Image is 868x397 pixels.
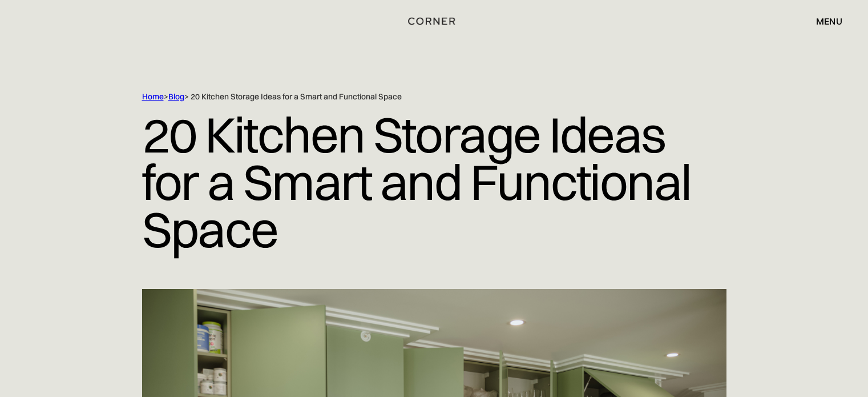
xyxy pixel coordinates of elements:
a: Home [142,91,164,102]
h1: 20 Kitchen Storage Ideas for a Smart and Functional Space [142,102,726,262]
div: menu [816,17,842,26]
a: home [404,14,463,29]
a: Blog [168,91,184,102]
div: > > 20 Kitchen Storage Ideas for a Smart and Functional Space [142,91,679,102]
div: menu [805,11,842,31]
